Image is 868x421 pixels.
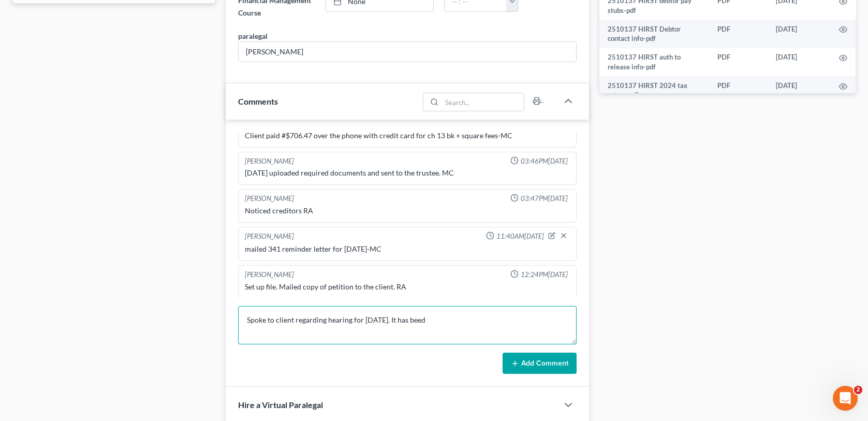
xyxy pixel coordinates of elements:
td: PDF [709,76,768,105]
td: PDF [709,48,768,77]
div: [PERSON_NAME] [245,270,294,280]
span: 03:47PM[DATE] [521,194,568,204]
td: 2510137 HIRST auth to release info-pdf [599,48,709,77]
div: mailed 341 reminder letter for [DATE]-MC [245,244,569,254]
button: Add Comment [503,353,577,374]
td: [DATE] [768,76,831,105]
td: PDF [709,20,768,48]
td: 2510137 HIRST Debtor contact info-pdf [599,20,709,48]
td: 2510137 HIRST 2024 tax return-pdf [599,76,709,105]
td: [DATE] [768,48,831,77]
div: Noticed creditors RA [245,206,569,216]
span: 2 [854,386,862,394]
div: paralegal [238,31,268,41]
div: [PERSON_NAME] [245,156,294,166]
span: 11:40AM[DATE] [496,231,544,241]
span: 03:46PM[DATE] [521,156,568,166]
div: [PERSON_NAME] [245,194,294,204]
div: Set up file. Mailed copy of petition to the client. RA [245,282,569,292]
iframe: Intercom live chat [833,386,858,411]
div: Client paid #$706.47 over the phone with credit card for ch 13 bk + square fees-MC [245,130,569,141]
input: Search... [442,93,524,111]
div: [DATE] uploaded required documents and sent to the trustee. MC [245,168,569,178]
span: 12:24PM[DATE] [521,270,568,280]
input: -- [239,42,576,62]
span: Comments [238,96,278,106]
td: [DATE] [768,20,831,48]
span: Hire a Virtual Paralegal [238,400,323,410]
div: [PERSON_NAME] [245,231,294,242]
